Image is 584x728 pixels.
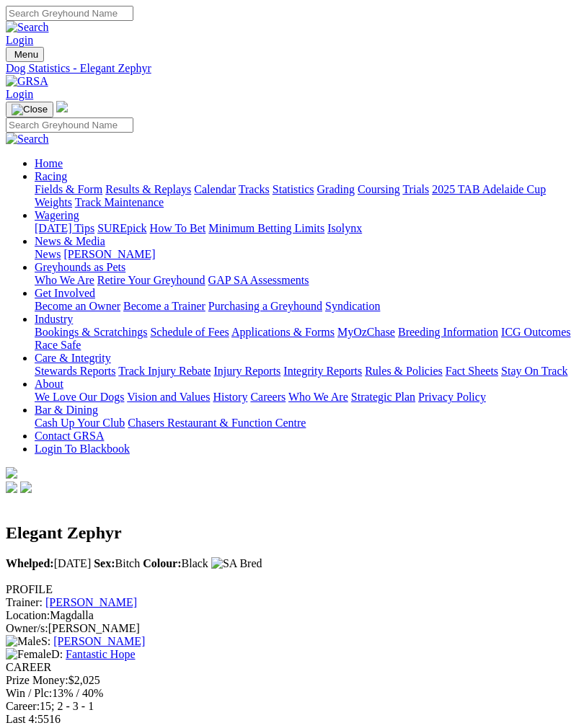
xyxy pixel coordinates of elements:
[250,391,286,403] a: Careers
[6,635,50,647] span: S:
[501,365,567,377] a: Stay On Track
[6,661,578,674] div: CAREER
[105,183,191,195] a: Results & Replays
[75,196,164,208] a: Track Maintenance
[6,6,133,21] input: Search
[12,104,48,115] img: Close
[211,557,262,570] img: SA Bred
[94,557,115,569] b: Sex:
[6,674,578,687] div: $2,025
[35,326,578,352] div: Industry
[208,300,322,312] a: Purchasing a Greyhound
[6,75,48,88] img: GRSA
[446,365,498,377] a: Fact Sheets
[6,557,54,569] b: Whelped:
[6,583,578,596] div: PROFILE
[6,467,17,479] img: logo-grsa-white.png
[6,687,52,699] span: Win / Plc:
[127,391,210,403] a: Vision and Values
[288,391,348,403] a: Who We Are
[53,635,145,647] a: [PERSON_NAME]
[35,365,578,378] div: Care & Integrity
[6,523,578,543] h2: Elegant Zephyr
[283,365,362,377] a: Integrity Reports
[35,183,102,195] a: Fields & Form
[63,248,155,260] a: [PERSON_NAME]
[6,687,578,700] div: 13% / 40%
[6,713,578,726] div: 5516
[6,481,17,493] img: facebook.svg
[97,222,146,234] a: SUREpick
[6,700,578,713] div: 15; 2 - 3 - 1
[35,339,81,351] a: Race Safe
[35,183,578,209] div: Racing
[35,209,79,221] a: Wagering
[150,326,229,338] a: Schedule of Fees
[35,417,125,429] a: Cash Up Your Club
[35,313,73,325] a: Industry
[6,557,91,569] span: [DATE]
[35,300,120,312] a: Become an Owner
[35,326,147,338] a: Bookings & Scratchings
[208,222,324,234] a: Minimum Betting Limits
[35,248,61,260] a: News
[398,326,498,338] a: Breeding Information
[231,326,335,338] a: Applications & Forms
[94,557,140,569] span: Bitch
[35,378,63,390] a: About
[402,183,429,195] a: Trials
[35,430,104,442] a: Contact GRSA
[143,557,208,569] span: Black
[45,596,137,608] a: [PERSON_NAME]
[337,326,395,338] a: MyOzChase
[213,391,247,403] a: History
[14,49,38,60] span: Menu
[35,274,578,287] div: Greyhounds as Pets
[150,222,206,234] a: How To Bet
[239,183,270,195] a: Tracks
[128,417,306,429] a: Chasers Restaurant & Function Centre
[35,391,124,403] a: We Love Our Dogs
[35,157,63,169] a: Home
[6,133,49,146] img: Search
[365,365,443,377] a: Rules & Policies
[358,183,400,195] a: Coursing
[6,117,133,133] input: Search
[6,609,50,621] span: Location:
[35,352,111,364] a: Care & Integrity
[432,183,546,195] a: 2025 TAB Adelaide Cup
[327,222,362,234] a: Isolynx
[6,21,49,34] img: Search
[143,557,181,569] b: Colour:
[6,635,41,648] img: Male
[6,674,68,686] span: Prize Money:
[6,713,37,725] span: Last 4:
[208,274,309,286] a: GAP SA Assessments
[6,102,53,117] button: Toggle navigation
[66,648,135,660] a: Fantastic Hope
[35,235,105,247] a: News & Media
[6,62,578,75] a: Dog Statistics - Elegant Zephyr
[6,596,43,608] span: Trainer:
[6,648,51,661] img: Female
[35,248,578,261] div: News & Media
[6,622,578,635] div: [PERSON_NAME]
[6,47,44,62] button: Toggle navigation
[35,391,578,404] div: About
[6,622,48,634] span: Owner/s:
[123,300,205,312] a: Become a Trainer
[56,101,68,112] img: logo-grsa-white.png
[6,648,63,660] span: D:
[6,609,578,622] div: Magdalla
[273,183,314,195] a: Statistics
[317,183,355,195] a: Grading
[35,274,94,286] a: Who We Are
[501,326,570,338] a: ICG Outcomes
[35,261,125,273] a: Greyhounds as Pets
[213,365,280,377] a: Injury Reports
[194,183,236,195] a: Calendar
[35,443,130,455] a: Login To Blackbook
[351,391,415,403] a: Strategic Plan
[35,417,578,430] div: Bar & Dining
